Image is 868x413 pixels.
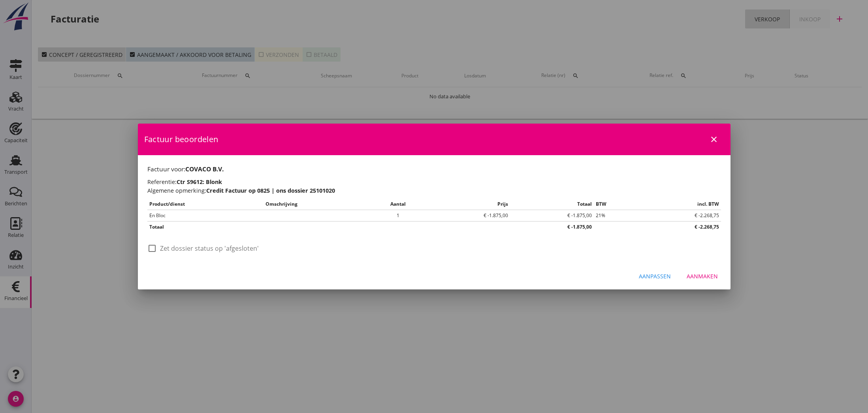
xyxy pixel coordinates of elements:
[594,222,721,233] th: € -2.268,75
[185,165,224,173] strong: COVACO B.V.
[177,178,222,186] strong: Ctr S9612: Blonk
[147,222,510,233] th: Totaal
[637,210,721,222] td: € -2.268,75
[147,199,264,210] th: Product/dienst
[138,124,731,155] div: Factuur beoordelen
[594,199,637,210] th: BTW
[147,178,721,195] h2: Referentie: Algemene opmerking:
[426,210,510,222] td: € -1.875,00
[264,199,369,210] th: Omschrijving
[147,210,264,222] td: En Bloc
[160,244,259,252] label: Zet dossier status op 'afgesloten'
[637,199,721,210] th: incl. BTW
[369,210,426,222] td: 1
[680,269,724,283] button: Aanmaken
[510,210,594,222] td: € -1.875,00
[206,187,335,194] strong: Credit Factuur op 0825 | ons dossier 25101020
[687,272,718,280] div: Aanmaken
[709,135,719,144] i: close
[510,222,594,233] th: € -1.875,00
[426,199,510,210] th: Prijs
[639,272,671,280] div: Aanpassen
[633,269,677,283] button: Aanpassen
[147,165,721,174] h1: Factuur voor:
[369,199,426,210] th: Aantal
[510,199,594,210] th: Totaal
[594,210,637,222] td: 21%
